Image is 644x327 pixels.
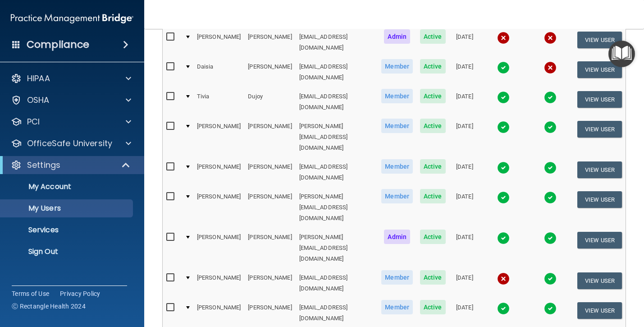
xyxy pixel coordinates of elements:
[244,268,295,298] td: [PERSON_NAME]
[420,59,446,74] span: Active
[497,121,510,134] img: tick.e7d51cea.svg
[193,57,244,87] td: Daisia
[497,91,510,104] img: tick.e7d51cea.svg
[11,9,133,28] img: PMB logo
[577,121,622,138] button: View User
[193,268,244,298] td: [PERSON_NAME]
[6,247,129,256] p: Sign Out
[544,161,557,174] img: tick.e7d51cea.svg
[544,121,557,134] img: tick.e7d51cea.svg
[449,228,480,268] td: [DATE]
[6,204,129,213] p: My Users
[384,230,410,244] span: Admin
[544,61,557,74] img: cross.ca9f0e7f.svg
[449,117,480,157] td: [DATE]
[193,228,244,268] td: [PERSON_NAME]
[27,116,40,127] p: PCI
[193,157,244,187] td: [PERSON_NAME]
[193,117,244,157] td: [PERSON_NAME]
[544,191,557,204] img: tick.e7d51cea.svg
[244,187,295,228] td: [PERSON_NAME]
[296,28,378,57] td: [EMAIL_ADDRESS][DOMAIN_NAME]
[449,57,480,87] td: [DATE]
[497,61,510,74] img: tick.e7d51cea.svg
[11,138,131,149] a: OfficeSafe University
[497,191,510,204] img: tick.e7d51cea.svg
[381,159,413,174] span: Member
[27,138,112,149] p: OfficeSafe University
[384,29,410,44] span: Admin
[449,268,480,298] td: [DATE]
[577,232,622,249] button: View User
[497,302,510,315] img: tick.e7d51cea.svg
[544,232,557,244] img: tick.e7d51cea.svg
[296,228,378,268] td: [PERSON_NAME][EMAIL_ADDRESS][DOMAIN_NAME]
[577,91,622,108] button: View User
[381,119,413,133] span: Member
[544,91,557,104] img: tick.e7d51cea.svg
[381,270,413,285] span: Member
[420,29,446,44] span: Active
[11,160,131,170] a: Settings
[449,157,480,187] td: [DATE]
[244,87,295,117] td: Dujoy
[193,87,244,117] td: Tivia
[11,95,131,106] a: OSHA
[577,61,622,78] button: View User
[544,32,557,44] img: cross.ca9f0e7f.svg
[27,160,60,170] p: Settings
[27,95,50,106] p: OSHA
[449,28,480,57] td: [DATE]
[12,289,49,298] a: Terms of Use
[577,32,622,48] button: View User
[497,161,510,174] img: tick.e7d51cea.svg
[244,117,295,157] td: [PERSON_NAME]
[296,157,378,187] td: [EMAIL_ADDRESS][DOMAIN_NAME]
[381,300,413,314] span: Member
[11,116,131,127] a: PCI
[6,226,129,235] p: Services
[296,87,378,117] td: [EMAIL_ADDRESS][DOMAIN_NAME]
[381,189,413,203] span: Member
[608,41,635,67] button: Open Resource Center
[577,161,622,178] button: View User
[27,73,50,84] p: HIPAA
[381,89,413,103] span: Member
[60,289,100,298] a: Privacy Policy
[420,159,446,174] span: Active
[488,270,633,306] iframe: Drift Widget Chat Controller
[193,187,244,228] td: [PERSON_NAME]
[381,59,413,74] span: Member
[193,28,244,57] td: [PERSON_NAME]
[296,268,378,298] td: [EMAIL_ADDRESS][DOMAIN_NAME]
[244,228,295,268] td: [PERSON_NAME]
[577,302,622,319] button: View User
[449,87,480,117] td: [DATE]
[6,182,129,191] p: My Account
[11,73,131,84] a: HIPAA
[296,57,378,87] td: [EMAIL_ADDRESS][DOMAIN_NAME]
[420,230,446,244] span: Active
[296,117,378,157] td: [PERSON_NAME][EMAIL_ADDRESS][DOMAIN_NAME]
[244,28,295,57] td: [PERSON_NAME]
[420,119,446,133] span: Active
[497,232,510,244] img: tick.e7d51cea.svg
[497,32,510,44] img: cross.ca9f0e7f.svg
[27,38,89,51] h4: Compliance
[420,270,446,285] span: Active
[449,187,480,228] td: [DATE]
[420,300,446,314] span: Active
[244,57,295,87] td: [PERSON_NAME]
[577,191,622,208] button: View User
[544,302,557,315] img: tick.e7d51cea.svg
[12,302,86,311] span: Ⓒ Rectangle Health 2024
[244,157,295,187] td: [PERSON_NAME]
[420,189,446,203] span: Active
[420,89,446,103] span: Active
[296,187,378,228] td: [PERSON_NAME][EMAIL_ADDRESS][DOMAIN_NAME]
